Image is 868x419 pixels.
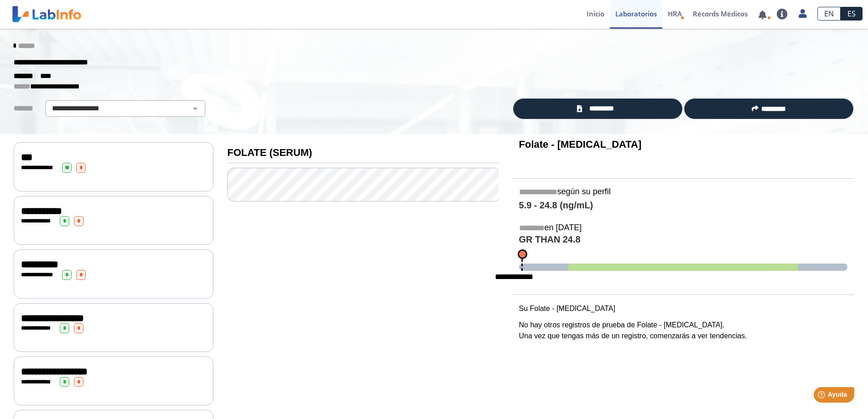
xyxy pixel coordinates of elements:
[668,9,682,18] span: HRA
[519,187,847,197] h5: según su perfil
[519,223,847,233] h5: en [DATE]
[817,7,841,21] a: EN
[519,200,847,211] h4: 5.9 - 24.8 (ng/mL)
[841,7,863,21] a: ES
[519,234,847,246] h4: GR THAN 24.8
[519,320,847,341] p: No hay otros registros de prueba de Folate - [MEDICAL_DATA]. Una vez que tengas más de un registr...
[227,147,312,158] b: FOLATE (SERUM)
[519,303,847,314] p: Su Folate - [MEDICAL_DATA]
[787,383,858,409] iframe: Help widget launcher
[519,139,642,150] b: Folate - [MEDICAL_DATA]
